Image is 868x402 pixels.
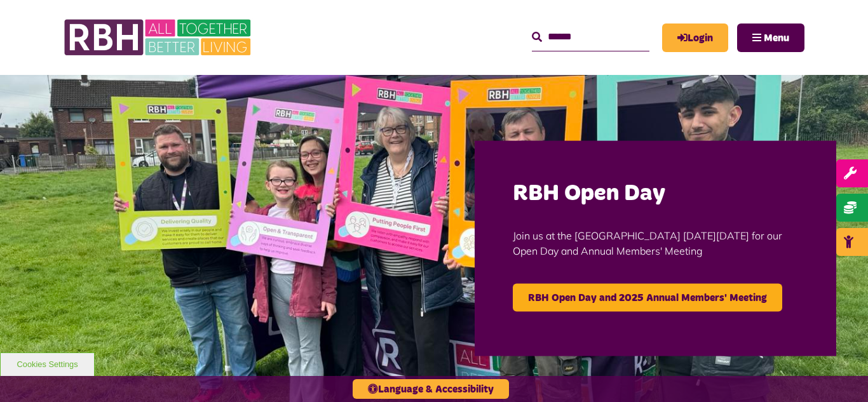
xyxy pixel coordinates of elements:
[764,33,789,43] span: Menu
[64,13,254,62] img: RBH
[513,178,798,208] h2: RBH Open Day
[737,23,804,52] button: Navigation
[662,23,728,52] a: MyRBH
[513,208,798,277] p: Join us at the [GEOGRAPHIC_DATA] [DATE][DATE] for our Open Day and Annual Members' Meeting
[513,283,782,311] a: RBH Open Day and 2025 Annual Members' Meeting
[353,379,509,399] button: Language & Accessibility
